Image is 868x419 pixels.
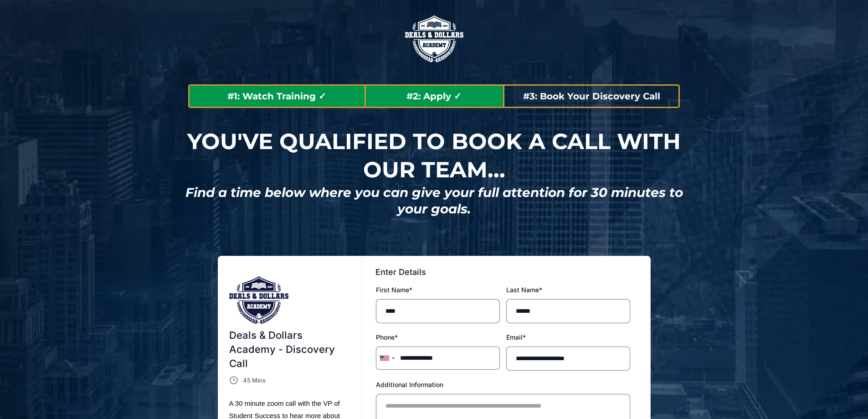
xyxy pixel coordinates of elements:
strong: #3: Book Your Discovery Call [523,91,660,102]
em: Find a time below where you can give your full attention for 30 minutes to your goals. [185,185,683,217]
h4: Enter Details [375,265,636,279]
strong: You've qualified to book a call with our team... [187,128,681,183]
strong: #2: Apply ✓ [406,91,462,102]
div: United States: +1 [376,347,397,369]
label: First Name [376,284,412,295]
strong: #1: Watch Training ✓ [227,91,326,102]
label: Email [506,331,526,343]
div: 45 Mins [243,375,349,386]
label: Phone [376,331,398,343]
h6: Deals & Dollars Academy - Discovery Call [229,328,351,370]
label: Last Name [506,284,542,295]
label: Additional Information [376,379,443,390]
img: 8bcaba3e-c94e-4a1d-97a0-d29ef2fa3ad2.png [229,276,288,324]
